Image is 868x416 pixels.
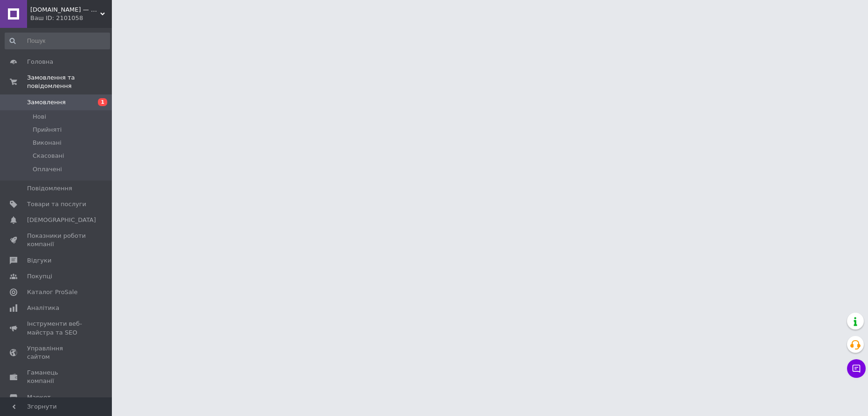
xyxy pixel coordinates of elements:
[27,232,86,248] span: Показники роботи компанії
[27,304,59,312] span: Аналітика
[27,344,86,361] span: Управління сайтом
[27,98,66,107] span: Замовлення
[27,320,86,336] span: Інструменти веб-майстра та SEO
[27,216,96,224] span: [DEMOGRAPHIC_DATA]
[33,126,62,134] span: Прийняті
[27,256,51,265] span: Відгуки
[847,359,866,378] button: Чат з покупцем
[27,393,51,402] span: Маркет
[27,184,72,193] span: Повідомлення
[27,288,77,296] span: Каталог ProSale
[5,33,110,49] input: Пошук
[33,165,62,174] span: Оплачені
[30,6,100,14] span: AQUAFILTER.DP.UA — Фільтри для води
[27,58,53,66] span: Головна
[98,98,107,106] span: 1
[33,113,46,121] span: Нові
[27,200,86,208] span: Товари та послуги
[33,139,62,147] span: Виконані
[27,369,86,385] span: Гаманець компанії
[27,272,52,281] span: Покупці
[30,14,112,22] div: Ваш ID: 2101058
[27,74,112,90] span: Замовлення та повідомлення
[33,152,64,160] span: Скасовані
